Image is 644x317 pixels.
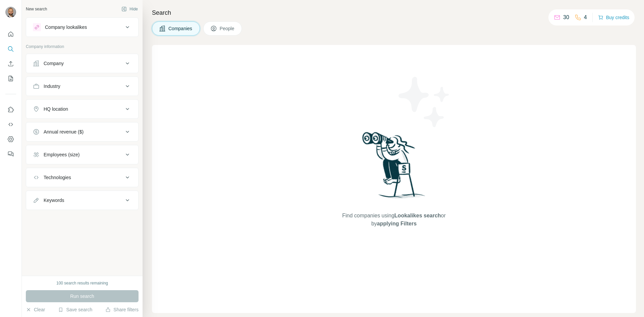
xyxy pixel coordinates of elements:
[26,192,138,208] button: Keywords
[26,44,139,50] p: Company information
[5,58,16,70] button: Enrich CSV
[26,124,138,140] button: Annual revenue ($)
[394,213,441,218] span: Lookalikes search
[26,55,138,71] button: Company
[220,25,235,32] span: People
[105,306,139,313] button: Share filters
[394,72,454,132] img: Surfe Illustration - Stars
[5,104,16,116] button: Use Surfe on LinkedIn
[5,43,16,55] button: Search
[26,6,47,12] div: New search
[117,4,143,14] button: Hide
[26,306,45,313] button: Clear
[5,72,16,85] button: My lists
[26,147,138,163] button: Employees (size)
[26,169,138,186] button: Technologies
[5,28,16,40] button: Quick start
[44,174,71,181] div: Technologies
[359,130,429,205] img: Surfe Illustration - Woman searching with binoculars
[44,197,64,204] div: Keywords
[152,8,636,17] h4: Search
[26,19,138,35] button: Company lookalikes
[5,7,16,17] img: Avatar
[26,101,138,117] button: HQ location
[5,118,16,130] button: Use Surfe API
[44,106,68,112] div: HQ location
[26,78,138,94] button: Industry
[598,13,629,22] button: Buy credits
[5,133,16,145] button: Dashboard
[44,60,64,67] div: Company
[44,83,60,90] div: Industry
[340,212,447,228] span: Find companies using or by
[56,280,108,286] div: 100 search results remaining
[45,24,87,31] div: Company lookalikes
[168,25,193,32] span: Companies
[377,221,417,226] span: applying Filters
[58,306,92,313] button: Save search
[44,128,84,135] div: Annual revenue ($)
[563,13,569,21] p: 30
[5,148,16,160] button: Feedback
[584,13,587,21] p: 4
[44,151,79,158] div: Employees (size)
